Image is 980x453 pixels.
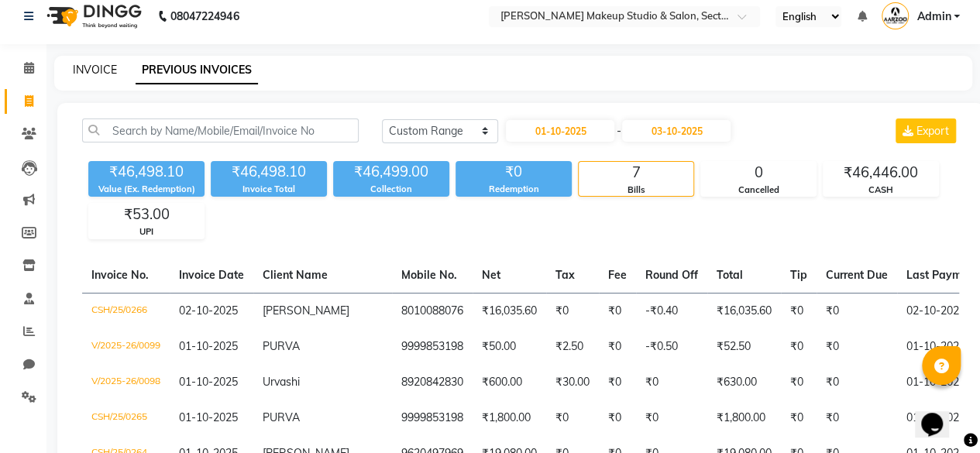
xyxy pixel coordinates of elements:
[546,293,599,329] td: ₹0
[473,365,546,400] td: ₹600.00
[546,365,599,400] td: ₹30.00
[88,183,205,196] div: Value (Ex. Redemption)
[392,293,473,329] td: 8010088076
[622,120,731,142] input: End Date
[211,161,327,183] div: ₹46,498.10
[824,162,938,184] div: ₹46,446.00
[91,268,149,282] span: Invoice No.
[73,63,117,77] a: INVOICE
[179,339,238,353] span: 01-10-2025
[599,329,636,365] td: ₹0
[616,123,621,139] span: -
[82,118,359,142] input: Search by Name/Mobile/Email/Invoice No
[824,184,938,197] div: CASH
[707,400,781,436] td: ₹1,800.00
[579,162,693,184] div: 7
[546,329,599,365] td: ₹2.50
[645,268,698,282] span: Round Off
[599,293,636,329] td: ₹0
[89,204,204,225] div: ₹53.00
[392,365,473,400] td: 8920842830
[546,400,599,436] td: ₹0
[707,365,781,400] td: ₹630.00
[579,184,693,197] div: Bills
[456,183,572,196] div: Redemption
[781,293,817,329] td: ₹0
[636,329,707,365] td: -₹0.50
[473,329,546,365] td: ₹50.00
[555,268,575,282] span: Tax
[817,365,897,400] td: ₹0
[707,293,781,329] td: ₹16,035.60
[636,293,707,329] td: -₹0.40
[915,391,965,438] iframe: chat widget
[263,410,300,424] span: PURVA
[608,268,627,282] span: Fee
[717,268,743,282] span: Total
[817,293,897,329] td: ₹0
[263,375,300,389] span: Urvashi
[781,400,817,436] td: ₹0
[826,268,888,282] span: Current Due
[916,9,951,25] span: Admin
[916,124,949,138] span: Export
[456,161,572,183] div: ₹0
[82,293,170,329] td: CSH/25/0266
[506,120,614,142] input: Start Date
[82,329,170,365] td: V/2025-26/0099
[817,400,897,436] td: ₹0
[88,161,205,183] div: ₹46,498.10
[882,2,909,29] img: Admin
[136,57,258,84] a: PREVIOUS INVOICES
[179,375,238,389] span: 01-10-2025
[392,400,473,436] td: 9999853198
[401,268,457,282] span: Mobile No.
[482,268,500,282] span: Net
[333,161,449,183] div: ₹46,499.00
[599,400,636,436] td: ₹0
[701,162,816,184] div: 0
[707,329,781,365] td: ₹52.50
[263,339,300,353] span: PURVA
[473,293,546,329] td: ₹16,035.60
[82,400,170,436] td: CSH/25/0265
[179,304,238,317] span: 02-10-2025
[473,400,546,436] td: ₹1,800.00
[179,268,244,282] span: Invoice Date
[790,268,807,282] span: Tip
[333,183,449,196] div: Collection
[701,184,816,197] div: Cancelled
[82,365,170,400] td: V/2025-26/0098
[179,410,238,424] span: 01-10-2025
[263,268,328,282] span: Client Name
[89,225,204,239] div: UPI
[599,365,636,400] td: ₹0
[817,329,897,365] td: ₹0
[211,183,327,196] div: Invoice Total
[636,365,707,400] td: ₹0
[392,329,473,365] td: 9999853198
[896,118,956,143] button: Export
[781,365,817,400] td: ₹0
[263,304,349,317] span: [PERSON_NAME]
[781,329,817,365] td: ₹0
[636,400,707,436] td: ₹0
